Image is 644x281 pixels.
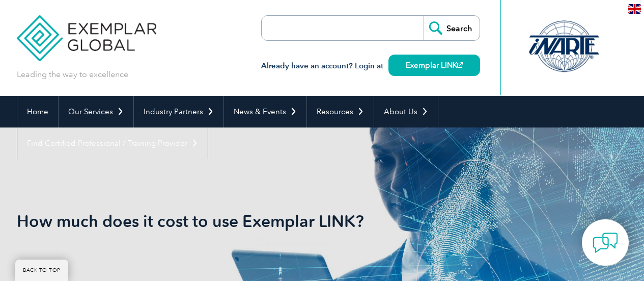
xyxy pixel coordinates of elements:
input: Search [424,16,480,40]
a: Home [17,96,58,127]
a: Our Services [59,96,133,127]
img: contact-chat.png [593,230,618,256]
a: About Us [374,96,438,127]
img: open_square.png [457,62,463,68]
h3: Already have an account? Login at [261,60,480,72]
a: Industry Partners [134,96,223,127]
h1: How much does it cost to use Exemplar LINK? [17,211,408,231]
a: Find Certified Professional / Training Provider [17,127,208,159]
a: Exemplar LINK [388,55,480,76]
img: en [628,4,641,14]
a: Resources [307,96,374,127]
p: Leading the way to excellence [17,69,128,80]
a: BACK TO TOP [15,260,68,281]
a: News & Events [224,96,306,127]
